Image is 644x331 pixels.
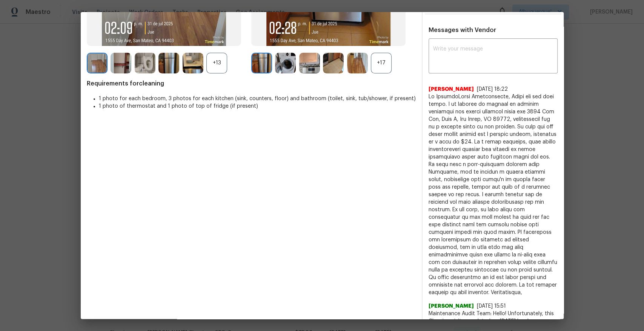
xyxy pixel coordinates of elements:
[99,102,416,110] li: 1 photo of thermostat and 1 photo of top of fridge (if present)
[206,53,227,73] div: +13
[429,93,558,296] span: Lo IpsumdoLorsi Ametconsecte, Adipi eli sed doei tempo. I ut laboree do magnaal en adminim veniam...
[429,302,474,310] span: [PERSON_NAME]
[99,95,416,102] li: 1 photo for each bedroom, 3 photos for each kitchen (sink, counters, floor) and bathroom (toilet,...
[429,85,474,93] span: [PERSON_NAME]
[87,80,416,87] span: Requirements for cleaning
[477,87,508,92] span: [DATE] 18:22
[371,53,392,73] div: +17
[477,304,506,309] span: [DATE] 15:51
[429,27,496,33] span: Messages with Vendor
